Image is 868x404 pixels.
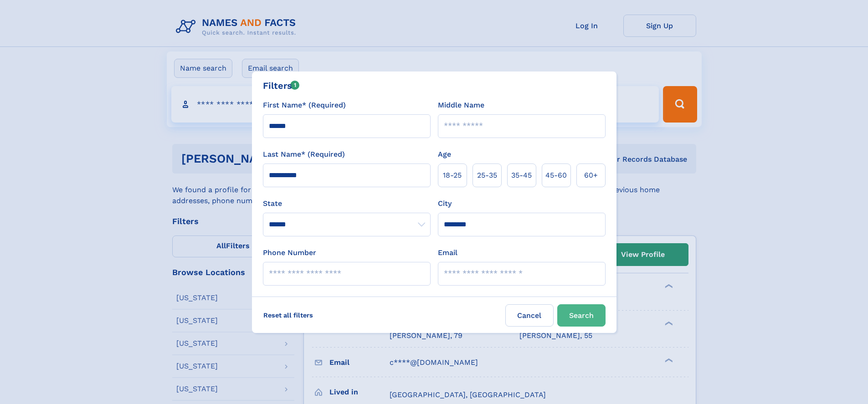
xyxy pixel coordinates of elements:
[545,170,567,181] span: 45‑60
[438,198,452,209] label: City
[257,304,319,326] label: Reset all filters
[263,247,316,258] label: Phone Number
[438,149,451,160] label: Age
[477,170,497,181] span: 25‑35
[557,304,606,327] button: Search
[263,79,300,92] div: Filters
[438,247,457,258] label: Email
[263,198,431,209] label: State
[263,149,345,160] label: Last Name* (Required)
[438,100,484,111] label: Middle Name
[584,170,598,181] span: 60+
[263,100,346,111] label: First Name* (Required)
[505,304,554,327] label: Cancel
[511,170,532,181] span: 35‑45
[443,170,462,181] span: 18‑25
